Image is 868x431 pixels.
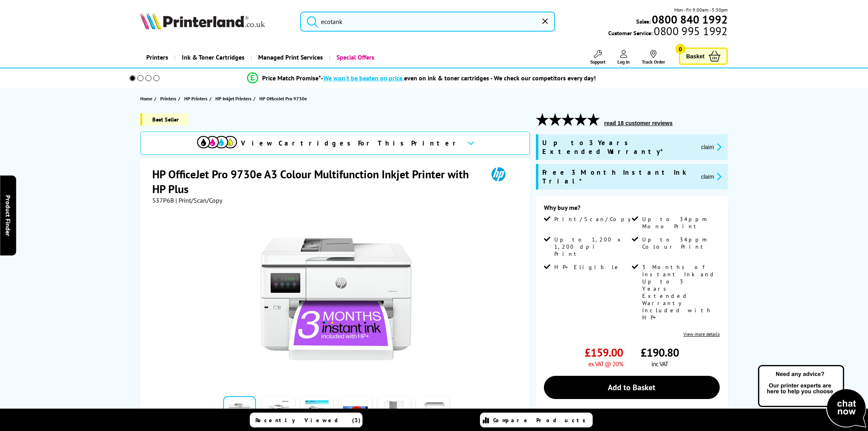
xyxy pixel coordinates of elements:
span: Price Match Promise* [262,74,321,82]
span: HP Printers [184,94,207,103]
span: 0 [675,44,685,54]
span: £190.80 [641,345,679,360]
span: Home [140,94,152,103]
span: ex VAT @ 20% [588,360,623,368]
span: 537P6B [152,196,174,204]
a: Add to Basket [544,376,720,399]
a: HP Inkjet Printers [215,94,253,103]
span: HP OfficeJet Pro 9730e [259,94,307,103]
span: HP+ Eligible [554,263,621,271]
a: 0800 840 1992 [651,16,728,23]
span: Print/Scan/Copy [554,215,637,223]
span: Up to 3 Years Extended Warranty* [542,138,695,156]
h1: HP OfficeJet Pro 9730e A3 Colour Multifunction Inkjet Printer with HP Plus [152,167,480,196]
div: Why buy me? [544,204,720,215]
a: Track Order [642,50,665,65]
span: | Print/Scan/Copy [175,196,222,204]
img: Open Live Chat window [756,364,868,429]
span: 3 Months of Instant Ink and Up to 3 Years Extended Warranty Included with HP+ [642,263,718,321]
a: Home [140,94,154,103]
a: Compare Products [480,413,593,427]
a: HP OfficeJet Pro 9730e [259,94,309,103]
a: Log In [617,50,630,65]
span: We won’t be beaten on price, [323,74,404,82]
span: Up to 1,200 x 1,200 dpi Print [554,236,630,257]
span: Log In [617,59,630,65]
span: Mon - Fri 9:00am - 5:30pm [674,6,728,14]
span: Up to 34ppm Mono Print [642,215,718,230]
span: Up to 34ppm Colour Print [642,236,718,250]
li: modal_Promise [118,71,725,85]
button: promo-description [699,172,724,181]
span: Product Finder [4,195,12,236]
span: HP Inkjet Printers [215,94,251,103]
a: View more details [683,331,720,337]
span: Sales: [636,18,651,25]
span: Compare Products [493,417,590,424]
span: View Cartridges For This Printer [241,139,461,148]
a: Printers [140,47,174,68]
span: 0800 995 1992 [653,27,727,35]
a: Printers [160,94,178,103]
span: Ink & Toner Cartridges [182,47,245,68]
img: HP OfficeJet Pro 9730e [258,220,414,377]
button: promo-description [699,142,724,152]
img: Printerland Logo [140,12,265,30]
a: Printerland Logo [140,12,290,31]
b: 0800 840 1992 [652,12,728,27]
input: Search pr [300,12,555,32]
a: Basket 0 [679,48,728,65]
a: Managed Print Services [251,47,329,68]
img: HP [480,167,517,182]
a: Recently Viewed (3) [250,413,362,427]
a: Support [590,50,605,65]
button: read 18 customer reviews [602,120,675,127]
div: - even on ink & toner cartridges - We check our competitors every day! [321,74,596,82]
span: Best Seller [140,113,189,126]
span: Customer Service: [608,27,727,37]
img: View Cartridges [197,136,237,148]
span: Basket [686,51,705,62]
span: Support [590,59,605,65]
span: Recently Viewed (3) [255,417,361,424]
span: Free 3 Month Instant Ink Trial* [542,168,695,186]
a: Special Offers [329,47,380,68]
a: HP Printers [184,94,209,103]
span: £159.00 [585,345,623,360]
a: Ink & Toner Cartridges [174,47,251,68]
span: Printers [160,94,176,103]
span: inc VAT [651,360,668,368]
